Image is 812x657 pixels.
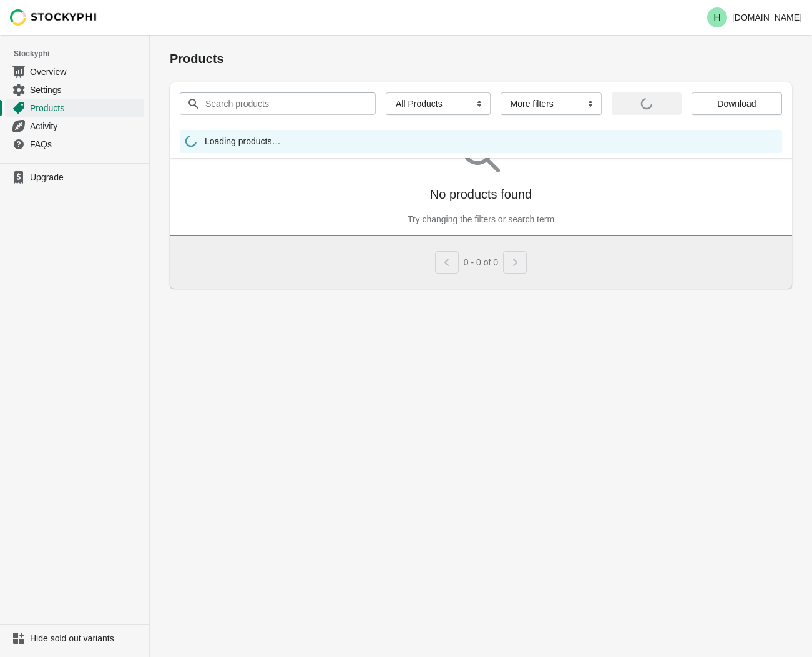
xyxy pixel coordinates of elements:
[30,66,142,78] span: Overview
[5,117,144,135] a: Activity
[5,169,144,186] a: Upgrade
[170,50,792,67] h1: Products
[717,99,756,109] span: Download
[435,246,527,274] nav: Pagination
[10,9,97,26] img: Stockyphi
[5,62,144,81] a: Overview
[464,257,498,267] span: 0 - 0 of 0
[408,213,554,225] p: Try changing the filters or search term
[430,185,532,203] p: No products found
[713,12,721,23] text: H
[30,632,142,645] span: Hide sold out variants
[30,102,142,114] span: Products
[30,84,142,96] span: Settings
[5,99,144,117] a: Products
[205,92,353,115] input: Search products
[5,135,144,153] a: FAQs
[30,171,142,184] span: Upgrade
[5,81,144,99] a: Settings
[5,630,144,647] a: Hide sold out variants
[732,12,802,22] p: [DOMAIN_NAME]
[30,138,142,151] span: FAQs
[14,47,149,60] span: Stockyphi
[30,120,142,132] span: Activity
[702,5,807,30] button: Avatar with initials H[DOMAIN_NAME]
[205,135,280,151] span: Loading products…
[707,7,727,27] span: Avatar with initials H
[692,92,782,115] button: Download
